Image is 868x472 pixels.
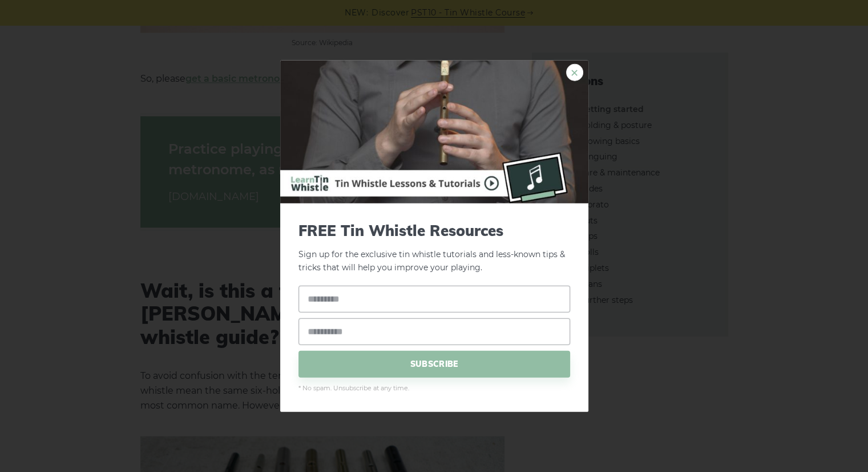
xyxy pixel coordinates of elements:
[566,64,583,81] a: ×
[298,222,570,274] p: Sign up for the exclusive tin whistle tutorials and less-known tips & tricks that will help you i...
[280,61,588,203] img: Tin Whistle Buying Guide Preview
[298,350,570,377] span: SUBSCRIBE
[298,222,570,239] span: FREE Tin Whistle Resources
[298,383,570,393] span: * No spam. Unsubscribe at any time.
